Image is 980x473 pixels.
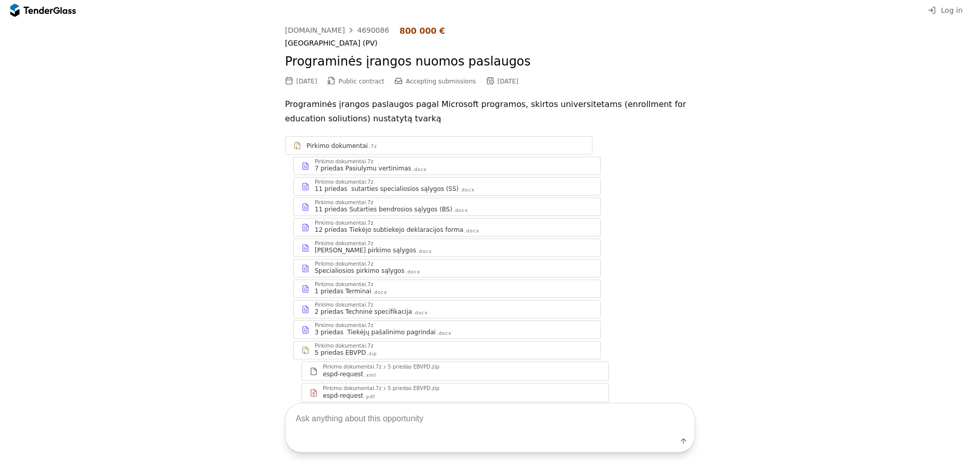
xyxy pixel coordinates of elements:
[941,6,963,14] span: Log in
[315,328,436,336] div: 3 priedas Tiekėjų pašalinimo pagrindai
[367,351,377,357] div: .zip
[437,330,452,337] div: .docx
[315,303,373,308] div: Pirkimo dokumentai.7z
[453,207,468,214] div: .docx
[285,39,695,48] div: [GEOGRAPHIC_DATA] (PV)
[293,218,601,236] a: Pirkimo dokumentai.7z12 priedas Tiekėjo subtiekejo deklaracijos forma.docx
[293,320,601,339] a: Pirkimo dokumentai.7z3 priedas Tiekėjų pašalinimo pagrindai.docx
[315,282,373,287] div: Pirkimo dokumentai.7z
[315,226,463,234] div: 12 priedas Tiekėjo subtiekejo deklaracijos forma
[387,364,439,370] div: 5 priedas EBVPD.zip
[315,287,371,295] div: 1 priedas Terminai
[357,27,389,34] div: 4690086
[285,136,593,155] a: Pirkimo dokumentai.7z
[339,78,384,85] span: Public contract
[406,78,476,85] span: Accepting submissions
[413,310,428,316] div: .docx
[315,185,459,193] div: 11 priedas sutarties specialiosios sąlygos (SS)
[315,267,404,275] div: Specialiosios pirkimo sąlygos
[293,177,601,196] a: Pirkimo dokumentai.7z11 priedas sutarties specialiosios sąlygos (SS).docx
[293,239,601,257] a: Pirkimo dokumentai.7z[PERSON_NAME] pirkimo sąlygos.docx
[315,180,373,185] div: Pirkimo dokumentai.7z
[315,349,366,357] div: 5 priedas EBVPD
[417,248,432,255] div: .docx
[364,372,376,379] div: .xml
[405,269,420,275] div: .docx
[315,159,373,164] div: Pirkimo dokumentai.7z
[293,341,601,359] a: Pirkimo dokumentai.7z5 priedas EBVPD.zip
[293,279,601,298] a: Pirkimo dokumentai.7z1 priedas Terminai.docx
[285,26,389,34] a: [DOMAIN_NAME]4690086
[315,246,416,254] div: [PERSON_NAME] pirkimo sąlygos
[323,370,363,378] div: espd-request
[293,157,601,175] a: Pirkimo dokumentai.7z7 priedas Pasiulymu vertinimas.docx
[372,289,387,296] div: .docx
[498,78,519,85] div: [DATE]
[315,164,411,173] div: 7 priedas Pasiulymu vertinimas
[293,198,601,216] a: Pirkimo dokumentai.7z11 priedas Sutarties bendrosios sąlygos (BS).docx
[925,4,966,17] button: Log in
[307,142,368,150] div: Pirkimo dokumentai
[399,26,445,36] div: 800 000 €
[315,205,452,213] div: 11 priedas Sutarties bendrosios sąlygos (BS)
[315,343,373,349] div: Pirkimo dokumentai.7z
[369,143,377,150] div: .7z
[293,300,601,318] a: Pirkimo dokumentai.7z2 priedas Techninė specifikacija.docx
[460,187,475,193] div: .docx
[315,323,373,328] div: Pirkimo dokumentai.7z
[315,200,373,205] div: Pirkimo dokumentai.7z
[285,97,695,126] p: Programinės įrangos paslaugos pagal Microsoft programos, skirtos universitetams (enrollment for e...
[285,27,345,34] div: [DOMAIN_NAME]
[315,221,373,226] div: Pirkimo dokumentai.7z
[315,262,373,267] div: Pirkimo dokumentai.7z
[285,53,695,71] h2: Programinės įrangos nuomos paslaugos
[293,259,601,277] a: Pirkimo dokumentai.7zSpecialiosios pirkimo sąlygos.docx
[315,241,373,246] div: Pirkimo dokumentai.7z
[315,308,412,316] div: 2 priedas Techninė specifikacija
[412,166,427,173] div: .docx
[464,228,479,234] div: .docx
[296,78,317,85] div: [DATE]
[301,361,609,381] a: Pirkimo dokumentai.7z5 priedas EBVPD.zipespd-request.xml
[323,364,381,370] div: Pirkimo dokumentai.7z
